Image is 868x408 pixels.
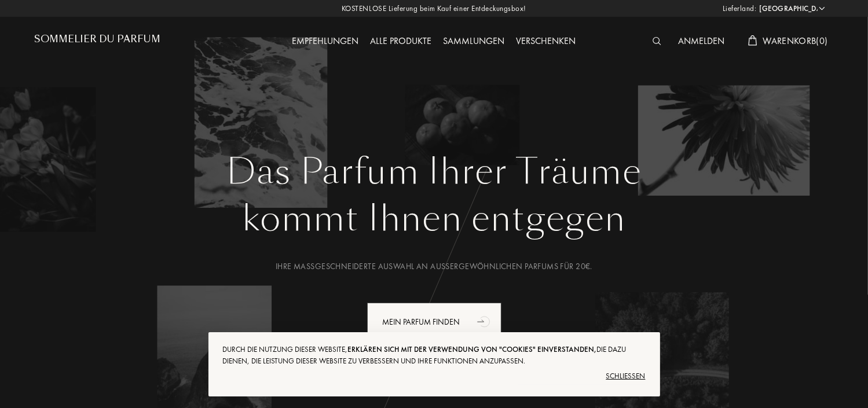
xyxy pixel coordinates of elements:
[748,35,757,46] img: cart_white.svg
[223,344,646,367] div: Durch die Nutzung dieser Website, die dazu dienen, die Leistung dieser Website zu verbessern und ...
[367,303,501,341] div: Mein Parfum finden
[673,35,731,47] a: Anmelden
[35,34,161,49] a: Sommelier du Parfum
[511,35,582,47] a: Verschenken
[365,35,438,47] a: Alle Produkte
[763,35,828,47] span: Warenkorb ( 0 )
[818,4,826,13] img: arrow_w.png
[35,34,161,45] h1: Sommelier du Parfum
[673,34,731,49] div: Anmelden
[287,35,365,47] a: Empfehlungen
[511,34,582,49] div: Verschenken
[365,34,438,49] div: Alle Produkte
[358,303,510,341] a: Mein Parfum findenanimation
[473,310,496,333] div: animation
[223,367,646,385] div: Schließen
[348,344,597,354] span: erklären sich mit der Verwendung von "Cookies" einverstanden,
[43,193,825,245] div: kommt Ihnen entgegen
[43,260,825,273] div: Ihre maßgeschneiderte Auswahl an außergewöhnlichen Parfums für 20€.
[653,37,661,45] img: search_icn_white.svg
[438,35,511,47] a: Sammlungen
[43,151,825,193] h1: Das Parfum Ihrer Träume
[438,34,511,49] div: Sammlungen
[723,3,757,14] span: Lieferland:
[287,34,365,49] div: Empfehlungen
